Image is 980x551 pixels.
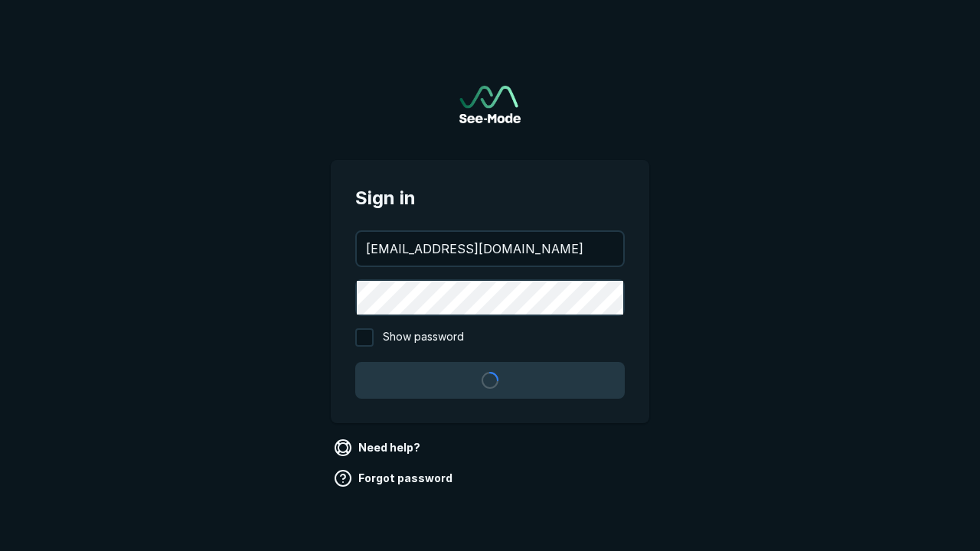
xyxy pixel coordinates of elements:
a: Go to sign in [459,86,521,123]
img: See-Mode Logo [459,86,521,123]
input: your@email.com [357,232,623,266]
a: Need help? [331,435,426,460]
span: Sign in [355,184,625,212]
span: Show password [383,328,464,347]
a: Forgot password [331,466,459,491]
